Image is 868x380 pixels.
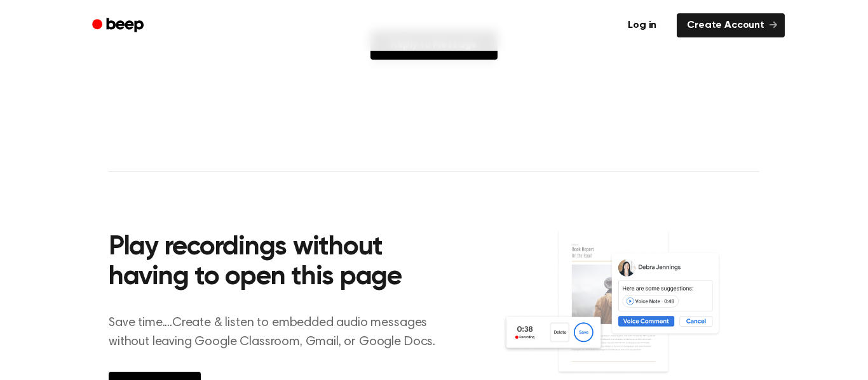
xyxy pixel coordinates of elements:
a: Create Account [677,13,785,37]
a: Log in [615,11,669,40]
h2: Play recordings without having to open this page [109,233,451,293]
a: Beep [83,13,155,38]
p: Save time....Create & listen to embedded audio messages without leaving Google Classroom, Gmail, ... [109,313,451,351]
